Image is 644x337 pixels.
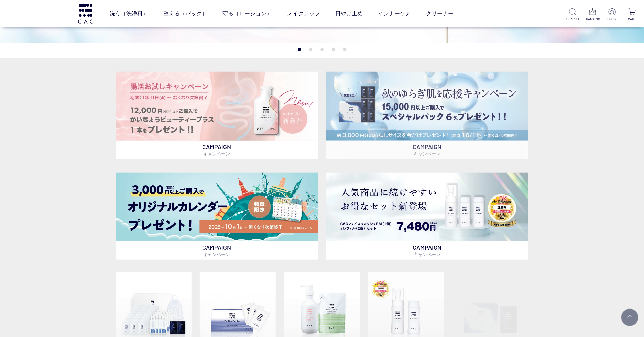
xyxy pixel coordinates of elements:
span: キャンペーン [204,151,230,156]
a: SEARCH [566,8,579,22]
a: CART [626,8,638,22]
a: RANKING [586,8,599,22]
button: 3 of 5 [320,48,324,51]
a: フェイスウォッシュ＋レフィル2個セット フェイスウォッシュ＋レフィル2個セット CAMPAIGNキャンペーン [326,173,528,260]
span: キャンペーン [204,251,230,257]
span: キャンペーン [414,151,441,156]
a: 守る（ローション） [222,4,272,23]
span: キャンペーン [414,251,441,257]
p: RANKING [586,16,599,22]
a: スペシャルパックお試しプレゼント スペシャルパックお試しプレゼント CAMPAIGNキャンペーン [326,72,528,159]
img: カレンダープレゼント [116,173,318,241]
a: 腸活お試しキャンペーン 腸活お試しキャンペーン CAMPAIGNキャンペーン [116,72,318,159]
a: カレンダープレゼント カレンダープレゼント CAMPAIGNキャンペーン [116,173,318,260]
a: クリーナー [426,4,454,23]
a: 洗う（洗浄料） [110,4,148,23]
button: 2 of 5 [309,48,312,51]
p: CAMPAIGN [116,241,318,260]
p: SEARCH [566,16,579,22]
button: 1 of 5 [298,48,301,51]
img: フェイスウォッシュ＋レフィル2個セット [326,173,528,241]
a: LOGIN [606,8,619,22]
p: CART [626,16,638,22]
img: スペシャルパックお試しプレゼント [326,72,528,140]
img: logo [77,4,94,23]
button: 5 of 5 [343,48,346,51]
p: CAMPAIGN [116,141,318,159]
button: 4 of 5 [332,48,335,51]
img: 腸活お試しキャンペーン [116,72,318,140]
a: メイクアップ [287,4,320,23]
a: インナーケア [378,4,411,23]
p: CAMPAIGN [326,241,528,260]
a: 整える（パック） [163,4,207,23]
p: LOGIN [606,16,619,22]
p: CAMPAIGN [326,141,528,159]
a: 日やけ止め [335,4,363,23]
